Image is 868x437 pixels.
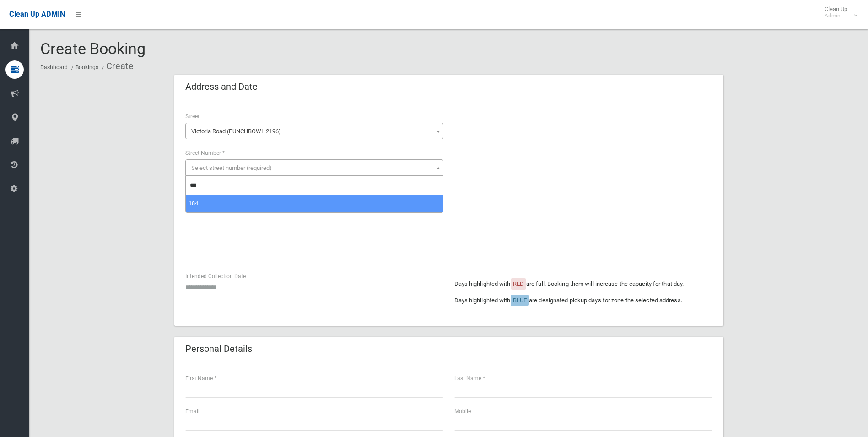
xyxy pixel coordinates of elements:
span: Victoria Road (PUNCHBOWL 2196) [188,125,441,138]
span: RED [513,280,524,287]
span: 184 [189,200,198,207]
header: Personal Details [174,340,263,358]
span: BLUE [513,297,527,304]
span: Clean Up [820,5,857,19]
span: Create Booking [40,39,146,58]
p: Days highlighted with are full. Booking them will increase the capacity for that day. [454,279,712,290]
span: Select street number (required) [191,164,272,171]
span: Victoria Road (PUNCHBOWL 2196) [185,123,443,139]
a: Bookings [75,64,98,71]
header: Address and Date [174,78,269,96]
a: Dashboard [40,64,68,71]
li: Create [100,58,134,75]
small: Admin [825,12,847,19]
p: Days highlighted with are designated pickup days for zone the selected address. [454,295,712,306]
span: Clean Up ADMIN [9,10,65,19]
